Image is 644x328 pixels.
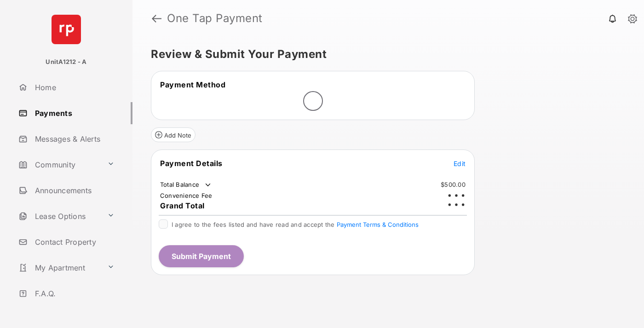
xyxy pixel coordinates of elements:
[15,102,132,124] a: Payments
[15,179,132,201] a: Announcements
[15,257,103,279] a: My Apartment
[160,159,223,168] span: Payment Details
[454,159,466,168] button: Edit
[337,221,419,228] button: I agree to the fees listed and have read and accept the
[159,245,244,267] button: Submit Payment
[46,58,86,67] p: UnitA1212 - A
[160,201,205,210] span: Grand Total
[151,127,195,142] button: Add Note
[52,15,81,44] img: svg+xml;base64,PHN2ZyB4bWxucz0iaHR0cDovL3d3dy53My5vcmcvMjAwMC9zdmciIHdpZHRoPSI2NCIgaGVpZ2h0PSI2NC...
[15,205,103,227] a: Lease Options
[15,282,132,305] a: F.A.Q.
[15,231,132,253] a: Contact Property
[15,128,132,150] a: Messages & Alerts
[15,154,103,176] a: Community
[440,180,466,189] td: $500.00
[160,191,213,200] td: Convenience Fee
[15,76,132,98] a: Home
[454,160,466,167] span: Edit
[172,221,419,228] span: I agree to the fees listed and have read and accept the
[151,49,618,60] h5: Review & Submit Your Payment
[160,80,225,89] span: Payment Method
[167,13,263,24] strong: One Tap Payment
[160,180,213,190] td: Total Balance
